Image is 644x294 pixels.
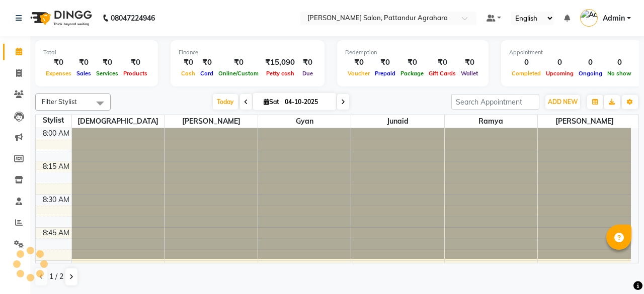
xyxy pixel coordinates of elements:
[543,57,576,68] div: 0
[179,48,316,57] div: Finance
[458,57,480,68] div: ₹0
[94,70,121,77] span: Services
[509,48,634,57] div: Appointment
[282,94,332,110] input: 2025-10-04
[372,70,398,77] span: Prepaid
[121,70,150,77] span: Products
[509,57,543,68] div: 0
[576,57,605,68] div: 0
[605,70,634,77] span: No show
[165,115,258,128] span: [PERSON_NAME]
[445,115,537,128] span: Ramya
[258,115,351,128] span: Gyan
[41,128,71,139] div: 8:00 AM
[213,94,238,110] span: Today
[451,94,539,110] input: Search Appointment
[72,115,165,128] span: [DEMOGRAPHIC_DATA]
[49,271,63,282] span: 1 / 2
[43,57,74,68] div: ₹0
[41,161,71,172] div: 8:15 AM
[41,228,71,238] div: 8:45 AM
[576,70,605,77] span: Ongoing
[605,57,634,68] div: 0
[42,97,77,106] span: Filter Stylist
[345,70,372,77] span: Voucher
[26,4,95,32] img: logo
[198,57,216,68] div: ₹0
[43,48,150,57] div: Total
[351,115,444,128] span: Junaid
[36,115,71,126] div: Stylist
[426,70,458,77] span: Gift Cards
[198,70,216,77] span: Card
[41,261,71,271] div: 9:00 AM
[580,9,598,27] img: Admin
[261,57,299,68] div: ₹15,090
[179,57,198,68] div: ₹0
[345,57,372,68] div: ₹0
[261,98,282,106] span: Sat
[74,70,94,77] span: Sales
[216,70,261,77] span: Online/Custom
[74,57,94,68] div: ₹0
[543,70,576,77] span: Upcoming
[264,70,297,77] span: Petty cash
[458,70,480,77] span: Wallet
[398,70,426,77] span: Package
[372,57,398,68] div: ₹0
[300,70,315,77] span: Due
[43,70,74,77] span: Expenses
[94,57,121,68] div: ₹0
[345,48,480,57] div: Redemption
[398,57,426,68] div: ₹0
[111,4,155,32] b: 08047224946
[603,13,625,24] span: Admin
[538,115,631,128] span: [PERSON_NAME]
[548,98,578,106] span: ADD NEW
[41,194,71,205] div: 8:30 AM
[299,57,316,68] div: ₹0
[509,70,543,77] span: Completed
[121,57,150,68] div: ₹0
[216,57,261,68] div: ₹0
[426,57,458,68] div: ₹0
[179,70,198,77] span: Cash
[545,95,580,109] button: ADD NEW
